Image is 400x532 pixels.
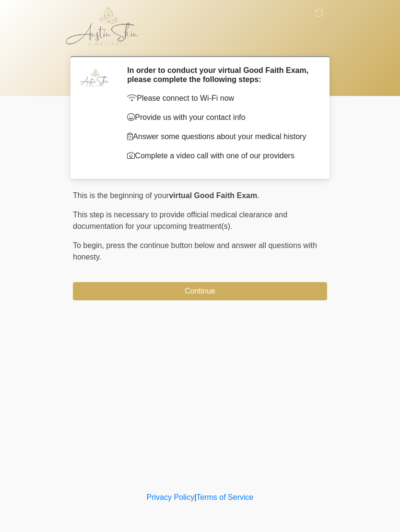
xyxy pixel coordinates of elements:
[73,191,169,200] span: This is the beginning of your
[196,493,253,501] a: Terms of Service
[257,191,259,200] span: .
[194,493,196,501] a: |
[127,112,313,123] p: Provide us with your contact info
[127,131,313,142] p: Answer some questions about your medical history
[73,241,317,261] span: press the continue button below and answer all questions with honesty.
[127,66,313,84] h2: In order to conduct your virtual Good Faith Exam, please complete the following steps:
[127,150,313,162] p: Complete a video call with one of our providers
[73,211,287,230] span: This step is necessary to provide official medical clearance and documentation for your upcoming ...
[73,241,106,249] span: To begin,
[73,282,327,300] button: Continue
[80,66,109,95] img: Agent Avatar
[63,7,148,46] img: Austin Skin & Wellness Logo
[169,191,257,200] strong: virtual Good Faith Exam
[127,93,313,104] p: Please connect to Wi-Fi now
[147,493,195,501] a: Privacy Policy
